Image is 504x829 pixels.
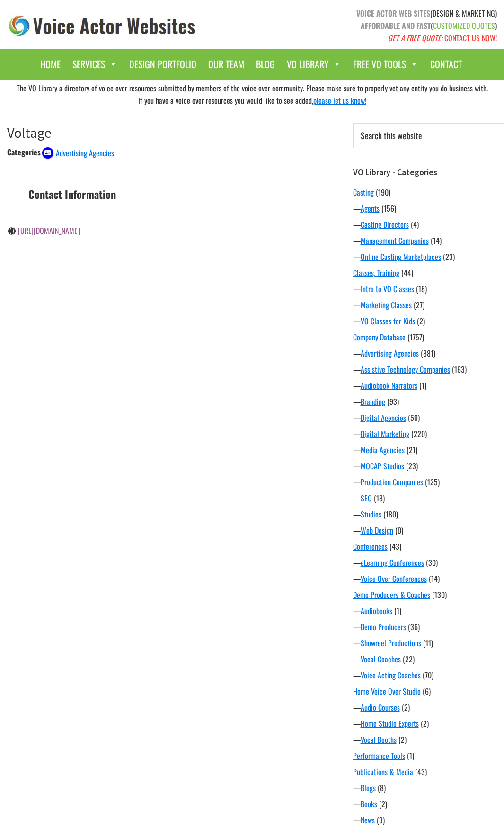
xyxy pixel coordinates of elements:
a: Showreel Productions [361,637,421,649]
a: Casting Directors [361,219,409,230]
span: (22) [403,653,415,665]
span: (30) [426,557,438,568]
span: (2) [379,798,387,810]
span: (130) [432,589,447,600]
p: (DESIGN & MARKETING) ( ) [259,7,497,44]
span: (43) [389,541,401,552]
a: Assistive Technology Companies [361,364,450,375]
span: (2) [417,315,425,327]
div: Categories [7,146,41,158]
a: Audio Courses [361,702,400,713]
span: (36) [408,621,420,633]
a: Branding [361,396,385,407]
a: Media Agencies [361,444,405,455]
a: VO Library [282,53,346,75]
a: Audiobook Narrators [361,380,417,391]
span: Contact Information [18,186,126,203]
a: Blog [251,53,280,75]
a: Agents [361,203,380,214]
a: Production Companies [361,476,423,488]
span: (27) [414,299,424,311]
a: Contact [425,53,467,75]
a: Services [68,53,122,75]
a: Digital Agencies [361,412,406,423]
a: SEO [361,492,372,504]
span: (2) [402,702,410,713]
a: Management Companies [361,235,429,246]
a: Home Studio Experts [361,718,419,729]
a: eLearning Conferences [361,557,424,568]
span: (3) [377,814,385,826]
a: Voice Over Conferences [361,573,427,584]
a: Publications & Media [353,766,413,777]
a: Books [361,798,377,810]
span: (190) [376,187,390,198]
a: Online Casting Marketplaces [361,251,441,262]
span: Advertising Agencies [56,147,114,159]
span: (2) [398,734,407,745]
span: (8) [378,782,386,793]
img: voice_actor_websites_logo [7,13,197,38]
span: (163) [452,364,467,375]
a: Vocal Booths [361,734,397,745]
span: (180) [383,508,398,520]
span: (0) [395,525,403,536]
span: (4) [411,219,419,230]
span: (23) [406,460,418,472]
span: (6) [423,686,431,697]
a: Advertising Agencies [42,146,114,158]
a: VO Classes for Kids [361,315,415,327]
span: (59) [408,412,420,423]
a: Performance Tools [353,750,405,761]
a: Our Team [203,53,249,75]
a: Blogs [361,782,376,793]
a: [URL][DOMAIN_NAME] [18,225,80,236]
a: Vocal Coaches [361,653,401,665]
strong: VOICE ACTOR WEB SITES [356,8,430,19]
a: Conferences [353,541,388,552]
span: (1) [419,380,426,391]
a: Home Voice Over Studio [353,686,421,697]
span: (1) [407,750,414,761]
span: (156) [381,203,396,214]
span: CUSTOMIZED QUOTES [433,20,495,31]
a: Design Portfolio [124,53,201,75]
a: Intro to VO Classes [361,283,414,294]
a: Casting [353,187,374,198]
a: please let us know! [313,95,366,106]
a: Marketing Classes [361,299,412,311]
span: (1757) [407,331,424,343]
a: Studios [361,508,381,520]
a: Home [35,53,65,75]
article: Voltage [7,124,320,258]
a: News [361,814,375,826]
strong: AFFORDABLE AND FAST [361,20,431,31]
h1: Voltage [7,124,320,141]
a: Voice Acting Coaches [361,669,421,681]
span: (125) [425,476,440,488]
em: GET A FREE QUOTE: [388,32,442,44]
a: Company Database [353,331,406,343]
a: Web Design [361,525,393,536]
span: (18) [416,283,427,294]
span: (220) [411,428,427,439]
span: (14) [429,573,440,584]
span: (21) [407,444,417,455]
span: (881) [421,348,435,359]
span: (23) [443,251,455,262]
span: (93) [387,396,399,407]
span: (43) [415,766,427,777]
span: (70) [423,669,433,681]
span: (11) [423,637,433,649]
a: Audiobooks [361,605,392,616]
span: (1) [394,605,401,616]
span: (44) [401,267,413,278]
a: Free VO Tools [348,53,423,75]
a: CONTACT US NOW! [444,32,497,44]
a: Demo Producers & Coaches [353,589,430,600]
a: MOCAP Studios [361,460,404,472]
a: Advertising Agencies [361,348,419,359]
a: Demo Producers [361,621,406,633]
span: (2) [421,718,429,729]
a: Digital Marketing [361,428,409,439]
